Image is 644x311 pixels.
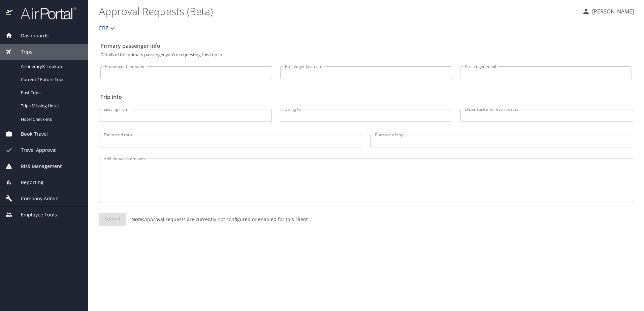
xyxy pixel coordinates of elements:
span: Book Travel [12,130,48,138]
button: EBZ [96,22,119,35]
img: airportal-logo.png [13,7,76,20]
h1: Approval Requests (Beta) [99,1,577,22]
span: Airtinerary® Lookup [21,63,80,70]
h2: Primary passenger info [100,40,632,51]
img: icon-airportal.png [6,7,13,20]
p: [PERSON_NAME] [590,7,634,15]
span: Company Admin [12,195,59,202]
span: Current / Future Trips [21,76,80,83]
p: Approval requests are currently not configured or enabled for this client [126,216,308,223]
p: Details of the primary passenger you're requesting this trip for [100,53,632,57]
span: Past Trips [21,90,80,96]
span: Employee Tools [12,211,57,218]
span: Hotel Check-ins [21,116,80,123]
span: Travel Approval [12,146,57,154]
span: Reporting [12,179,43,186]
h2: Trip info [100,92,632,102]
strong: Note: [131,216,144,222]
span: EBZ [99,24,108,33]
span: Trips [12,48,32,56]
button: [PERSON_NAME] [579,5,637,18]
span: Dashboards [12,32,49,39]
span: Trips Missing Hotel [21,103,80,109]
span: Risk Management [12,163,62,170]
